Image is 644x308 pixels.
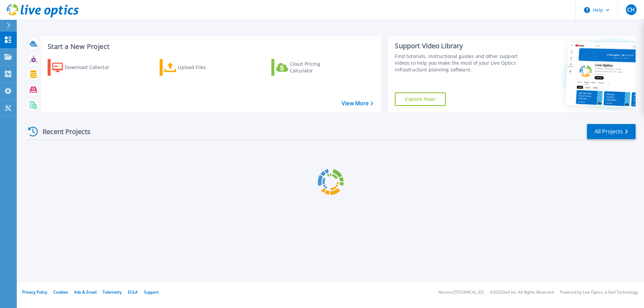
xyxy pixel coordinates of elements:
a: Download Collector [48,59,122,76]
div: Cloud Pricing Calculator [290,61,343,74]
a: Privacy Policy [22,289,47,295]
a: Upload Files [160,59,234,76]
a: Cookies [53,289,68,295]
div: Upload Files [178,61,231,74]
a: EULA [128,289,138,295]
div: Download Collector [65,61,118,74]
div: Find tutorials, instructional guides and other support videos to help you make the most of your L... [395,53,521,73]
a: Support [144,289,159,295]
a: Telemetry [103,289,122,295]
a: View More [342,100,373,107]
a: Cloud Pricing Calculator [271,59,346,76]
a: Ads & Email [74,289,97,295]
a: Explore Now! [395,93,446,106]
div: Support Video Library [395,42,521,50]
h3: Start a New Project [48,43,373,50]
div: Recent Projects [26,123,100,140]
li: Version: [TECHNICAL_ID] [438,290,484,295]
li: © 2025 Dell Inc. All Rights Reserved [490,290,554,295]
a: All Projects [587,124,636,139]
li: Powered by Live Optics, a Dell Technology [560,290,638,295]
span: CH [627,7,635,12]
